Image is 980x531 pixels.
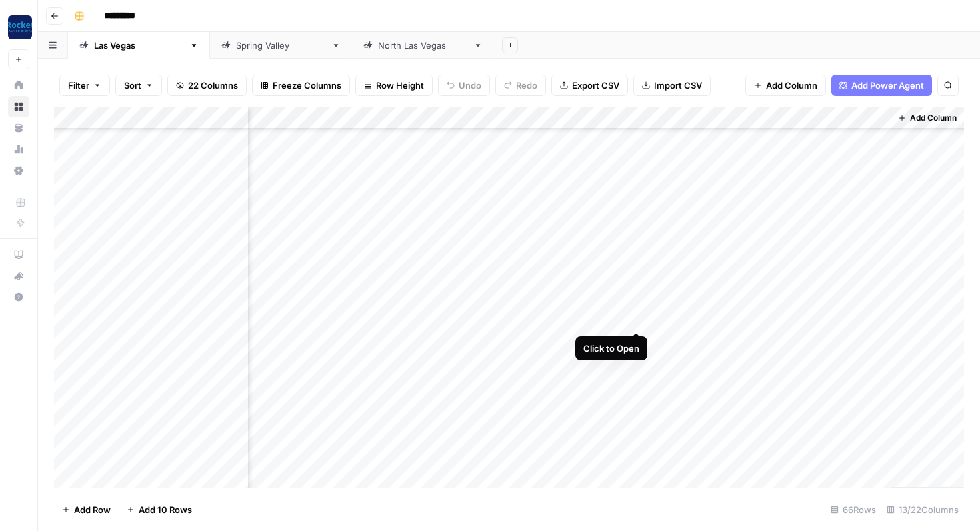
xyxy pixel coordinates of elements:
[8,139,29,160] a: Usage
[115,75,162,96] button: Sort
[139,503,192,516] span: Add 10 Rows
[572,79,619,92] span: Export CSV
[352,32,494,59] a: [GEOGRAPHIC_DATA]
[167,75,247,96] button: 22 Columns
[8,11,29,44] button: Workspace: Rocket Pilots
[252,75,350,96] button: Freeze Columns
[355,75,433,96] button: Row Height
[54,499,119,520] button: Add Row
[910,112,957,124] span: Add Column
[273,79,341,92] span: Freeze Columns
[766,79,817,92] span: Add Column
[8,96,29,117] a: Browse
[851,79,924,92] span: Add Power Agent
[745,75,826,96] button: Add Column
[188,79,238,92] span: 22 Columns
[119,499,200,520] button: Add 10 Rows
[8,117,29,139] a: Your Data
[210,32,352,59] a: [GEOGRAPHIC_DATA]
[68,32,210,59] a: [GEOGRAPHIC_DATA]
[8,15,32,39] img: Rocket Pilots Logo
[825,499,881,520] div: 66 Rows
[893,109,962,127] button: Add Column
[831,75,932,96] button: Add Power Agent
[551,75,628,96] button: Export CSV
[376,79,424,92] span: Row Height
[378,39,468,52] div: [GEOGRAPHIC_DATA]
[8,75,29,96] a: Home
[8,286,29,308] button: Help + Support
[8,265,29,286] button: What's new?
[8,160,29,181] a: Settings
[881,499,964,520] div: 13/22 Columns
[633,75,711,96] button: Import CSV
[654,79,702,92] span: Import CSV
[583,342,639,355] div: Click to Open
[516,79,537,92] span: Redo
[94,39,184,52] div: [GEOGRAPHIC_DATA]
[8,244,29,265] a: AirOps Academy
[459,79,481,92] span: Undo
[68,79,89,92] span: Filter
[124,79,141,92] span: Sort
[9,266,29,286] div: What's new?
[438,75,490,96] button: Undo
[236,39,326,52] div: [GEOGRAPHIC_DATA]
[59,75,110,96] button: Filter
[495,75,546,96] button: Redo
[74,503,111,516] span: Add Row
